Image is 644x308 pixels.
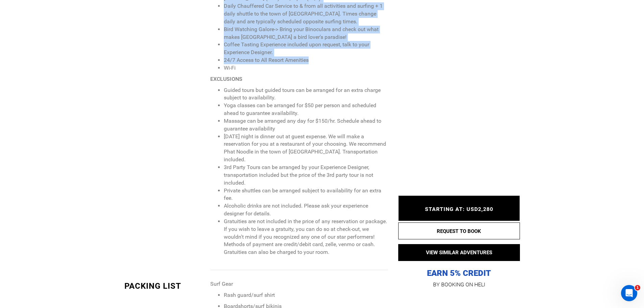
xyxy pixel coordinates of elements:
strong: EXCLUSIONS [210,76,242,82]
li: Yoga classes can be arranged for $50 per person and scheduled ahead to guarantee availability. [224,102,388,117]
span: STARTING AT: USD2,280 [425,206,493,212]
li: [DATE] night is dinner out at guest expense. We will make a reservation for you at a restaurant o... [224,133,388,164]
div: PACKING LIST [124,280,206,292]
li: Coffee Tasting Experience included upon request, talk to your Experience Designer. [224,41,388,56]
li: Wi-Fi [224,64,388,72]
li: Private shuttles can be arranged subject to availability for an extra fee. [224,187,388,203]
button: REQUEST TO BOOK [398,222,520,239]
li: Guided tours but guided tours can be arranged for an extra charge subject to availability. [224,87,388,102]
span: 1 [635,285,640,290]
p: BY BOOKING ON HELI [398,280,520,289]
p: Rash guard/surf shirt [224,291,388,299]
li: Gratuities are not included in the price of any reservation or package. If you wish to leave a gr... [224,218,388,256]
li: 24/7 Access to All Resort Amenities [224,56,388,64]
li: Alcoholic drinks are not included. Please ask your experience designer for details. [224,202,388,218]
li: Massage can be arranged any day for $150/hr. Schedule ahead to guarantee availability [224,117,388,133]
p: Surf Gear [210,280,388,288]
p: EARN 5% CREDIT [398,200,520,279]
iframe: Intercom live chat [621,285,637,301]
li: 3rd Party Tours can be arranged by your Experience Designer, transportation included but the pric... [224,164,388,187]
li: Daily Chauffered Car Service to & from all activities and surfing + 1 daily shuttle to the town o... [224,2,388,26]
li: Bird Watching Galore-> Bring your Binoculars and check out what makes [GEOGRAPHIC_DATA] a bird lo... [224,26,388,41]
button: VIEW SIMILAR ADVENTURES [398,244,520,261]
